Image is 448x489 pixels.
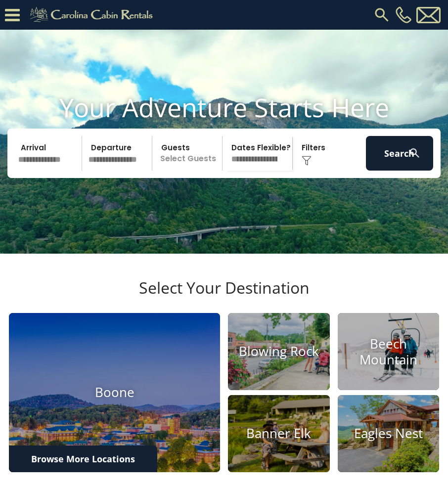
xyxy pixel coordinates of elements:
h4: Beech Mountain [338,336,440,367]
a: Browse More Locations [9,445,157,472]
button: Search [366,136,433,171]
h4: Banner Elk [228,426,330,442]
h4: Eagles Nest [338,426,440,442]
a: Eagles Nest [338,395,440,472]
img: filter--v1.png [302,156,312,166]
img: Khaki-logo.png [25,5,161,25]
a: Beech Mountain [338,313,440,390]
a: [PHONE_NUMBER] [393,6,414,23]
h4: Boone [9,385,220,400]
a: Blowing Rock [228,313,330,390]
h1: Your Adventure Starts Here [7,92,441,123]
img: search-regular-white.png [408,147,421,159]
img: search-regular.svg [373,6,391,24]
h4: Blowing Rock [228,344,330,359]
a: Banner Elk [228,395,330,472]
h3: Select Your Destination [7,278,441,313]
a: Boone [9,313,220,472]
p: Select Guests [155,136,222,171]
